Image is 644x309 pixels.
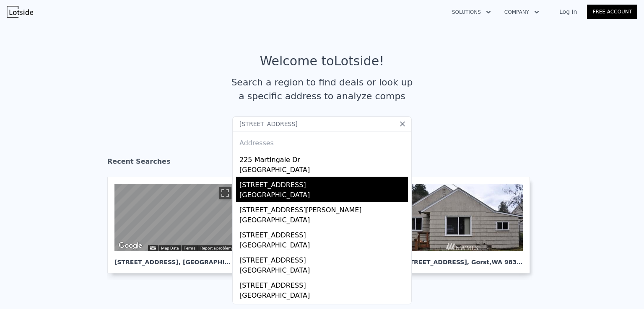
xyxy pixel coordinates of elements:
[549,8,587,16] a: Log In
[239,252,408,265] div: [STREET_ADDRESS]
[117,240,144,251] a: Open this area in Google Maps (opens a new window)
[236,131,408,152] div: Addresses
[239,215,408,227] div: [GEOGRAPHIC_DATA]
[7,6,33,18] img: Lotside
[239,165,408,177] div: [GEOGRAPHIC_DATA]
[228,75,416,103] div: Search a region to find deals or look up a specific address to analyze comps
[239,202,408,215] div: [STREET_ADDRESS][PERSON_NAME]
[107,177,248,273] a: Map [STREET_ADDRESS], [GEOGRAPHIC_DATA]
[107,150,537,177] div: Recent Searches
[200,246,232,250] a: Report a problem
[239,152,408,165] div: 225 Martingale Dr
[150,246,156,250] button: Keyboard shortcuts
[239,240,408,252] div: [GEOGRAPHIC_DATA]
[114,184,234,251] div: Map
[489,259,525,265] span: , WA 98312
[498,5,546,20] button: Company
[114,184,234,251] div: Street View
[219,187,231,199] button: Toggle fullscreen view
[403,251,523,266] div: [STREET_ADDRESS] , Gorst
[239,190,408,202] div: [GEOGRAPHIC_DATA]
[239,291,408,302] div: [GEOGRAPHIC_DATA]
[396,177,537,273] a: [STREET_ADDRESS], Gorst,WA 98312
[114,251,234,266] div: [STREET_ADDRESS] , [GEOGRAPHIC_DATA]
[239,265,408,277] div: [GEOGRAPHIC_DATA]
[445,5,498,20] button: Solutions
[239,277,408,291] div: [STREET_ADDRESS]
[161,245,179,251] button: Map Data
[232,116,412,131] input: Search an address or region...
[184,246,195,250] a: Terms (opens in new tab)
[260,54,384,69] div: Welcome to Lotside !
[587,5,637,19] a: Free Account
[117,240,144,251] img: Google
[239,227,408,240] div: [STREET_ADDRESS]
[239,177,408,190] div: [STREET_ADDRESS]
